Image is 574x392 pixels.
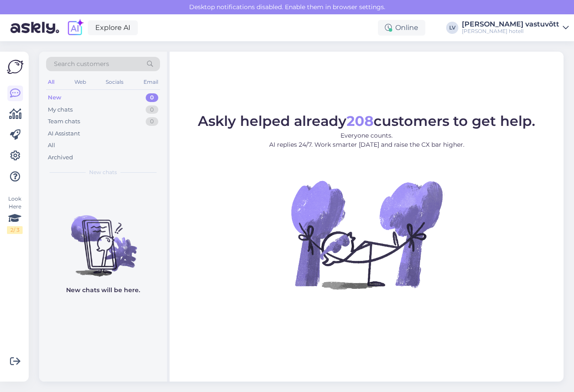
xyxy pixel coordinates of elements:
b: 208 [347,112,374,129]
div: Socials [104,76,125,88]
div: Look Here [7,195,23,234]
div: [PERSON_NAME] hotell [462,28,559,35]
div: 2 / 3 [7,226,23,234]
div: Archived [48,153,73,162]
span: Askly helped already customers to get help. [198,112,535,129]
div: Email [142,76,160,88]
img: explore-ai [66,19,84,37]
div: LV [446,22,458,34]
div: All [46,76,56,88]
img: Askly Logo [7,59,23,75]
div: All [48,141,55,150]
div: 0 [146,117,158,126]
p: Everyone counts. AI replies 24/7. Work smarter [DATE] and raise the CX bar higher. [198,131,535,149]
span: Search customers [54,59,109,69]
img: No chats [39,200,167,278]
p: New chats will be here. [66,286,140,295]
a: Explore AI [88,20,138,35]
div: 0 [146,93,158,102]
div: New [48,93,61,102]
div: Web [73,76,88,88]
div: 0 [146,105,158,114]
span: New chats [89,168,117,176]
div: [PERSON_NAME] vastuvõtt [462,21,559,28]
div: AI Assistant [48,129,80,138]
div: Team chats [48,117,80,126]
img: No Chat active [288,156,445,313]
div: My chats [48,105,73,114]
div: Online [378,20,425,36]
a: [PERSON_NAME] vastuvõtt[PERSON_NAME] hotell [462,21,569,35]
